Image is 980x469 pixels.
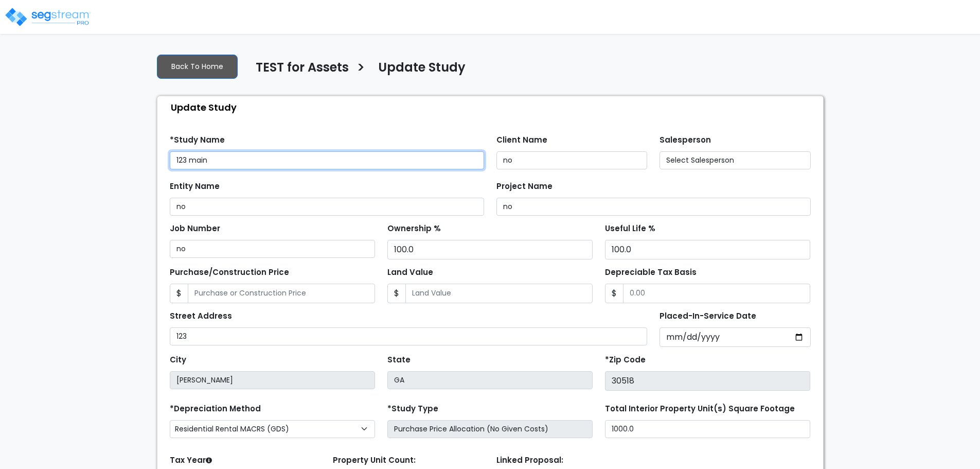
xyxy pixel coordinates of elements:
label: Tax Year [170,455,212,466]
label: Placed-In-Service Date [660,310,756,322]
label: *Study Type [387,403,438,415]
label: *Zip Code [605,354,646,366]
label: Linked Proposal: [496,455,563,466]
input: Ownership [387,240,593,259]
input: Land Value [405,284,593,303]
label: Street Address [170,310,232,322]
input: Client Name [496,151,648,169]
input: Project Name [496,198,811,216]
label: Entity Name [170,181,220,193]
label: Ownership % [387,223,441,235]
input: Depreciation [605,240,810,259]
span: $ [170,284,188,303]
input: total square foot [605,420,810,438]
a: Back To Home [157,55,238,79]
h4: Update Study [378,60,466,78]
h4: TEST for Assets [256,60,349,78]
a: Update Study [370,60,466,82]
label: Purchase/Construction Price [170,267,289,279]
h3: > [357,59,365,79]
label: Depreciable Tax Basis [605,267,697,279]
label: Client Name [496,134,547,146]
label: Total Interior Property Unit(s) Square Footage [605,403,795,415]
input: Street Address [170,327,648,345]
label: Useful Life % [605,223,655,235]
img: logo_pro_r.png [4,7,92,27]
input: Purchase or Construction Price [188,284,375,303]
label: Land Value [387,267,433,279]
input: 0.00 [623,284,810,303]
input: Study Name [170,151,484,169]
label: State [387,354,411,366]
label: City [170,354,186,366]
label: *Study Name [170,134,225,146]
label: *Depreciation Method [170,403,261,415]
input: Zip Code [605,371,810,391]
label: Project Name [496,181,553,193]
div: Update Study [163,96,823,118]
span: $ [605,284,623,303]
a: TEST for Assets [248,60,349,82]
input: Entity Name [170,198,484,216]
label: Job Number [170,223,220,235]
label: Salesperson [660,134,711,146]
label: Property Unit Count: [333,455,416,466]
span: $ [387,284,406,303]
